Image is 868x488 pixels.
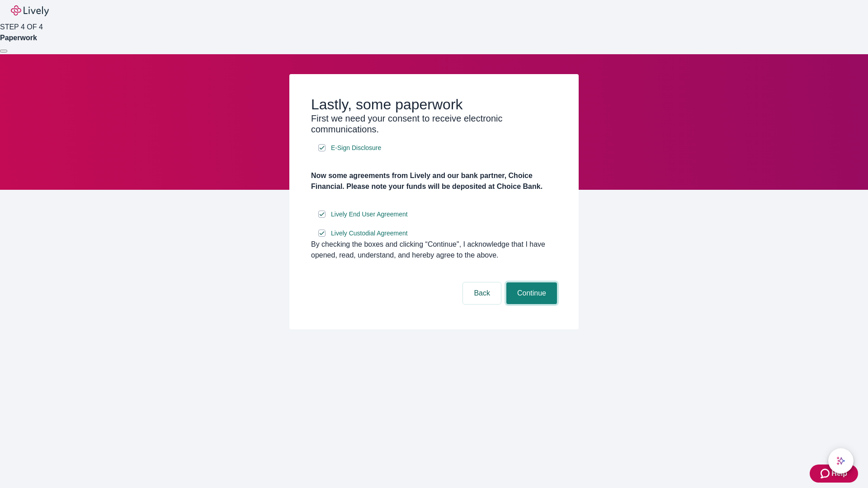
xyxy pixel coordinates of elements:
[331,210,408,219] span: Lively End User Agreement
[506,282,557,304] button: Continue
[311,239,557,261] div: By checking the boxes and clicking “Continue", I acknowledge that I have opened, read, understand...
[828,448,854,474] button: chat
[821,468,831,479] svg: Zendesk support icon
[831,468,847,479] span: Help
[311,170,557,192] h4: Now some agreements from Lively and our bank partner, Choice Financial. Please note your funds wi...
[463,282,501,304] button: Back
[329,142,383,154] a: e-sign disclosure document
[311,113,557,135] h3: First we need your consent to receive electronic communications.
[329,228,410,239] a: e-sign disclosure document
[329,209,410,220] a: e-sign disclosure document
[11,5,49,16] img: Lively
[836,456,845,465] svg: Lively AI Assistant
[810,465,858,483] button: Zendesk support iconHelp
[331,143,381,153] span: E-Sign Disclosure
[311,96,557,113] h2: Lastly, some paperwork
[331,229,408,238] span: Lively Custodial Agreement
